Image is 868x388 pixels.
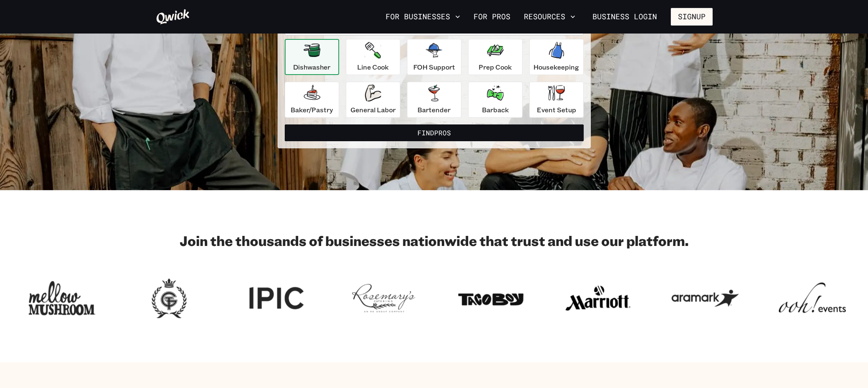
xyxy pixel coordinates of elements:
h2: Join the thousands of businesses nationwide that trust and use our platform. [156,232,713,249]
button: Barback [468,82,523,118]
button: Signup [671,8,713,26]
p: Housekeeping [533,62,579,72]
button: For Businesses [382,10,464,24]
button: Housekeeping [529,39,584,75]
p: Dishwasher [293,62,330,72]
button: Prep Cook [468,39,523,75]
p: Bartender [417,105,451,115]
button: General Labor [346,82,400,118]
button: Line Cook [346,39,400,75]
p: Event Setup [537,105,576,115]
img: Logo for IPIC [243,276,310,321]
a: For Pros [470,10,514,24]
p: Baker/Pastry [291,105,333,115]
img: Logo for Rosemary's Catering [350,276,417,321]
p: Barback [482,105,509,115]
img: Logo for Taco Boy [457,276,524,321]
button: Event Setup [529,82,584,118]
button: Dishwasher [285,39,339,75]
p: Line Cook [357,62,389,72]
button: Bartender [407,82,461,118]
img: Logo for Georgian Terrace [136,276,203,321]
p: General Labor [350,105,396,115]
a: Business Login [585,8,664,26]
img: Logo for Mellow Mushroom [28,276,95,321]
button: Baker/Pastry [285,82,339,118]
p: Prep Cook [479,62,512,72]
button: Resources [520,10,579,24]
button: FOH Support [407,39,461,75]
img: Logo for Aramark [672,276,739,321]
img: Logo for Marriott [564,276,631,321]
button: FindPros [285,124,584,141]
img: Logo for ooh events [779,276,846,321]
p: FOH Support [413,62,455,72]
